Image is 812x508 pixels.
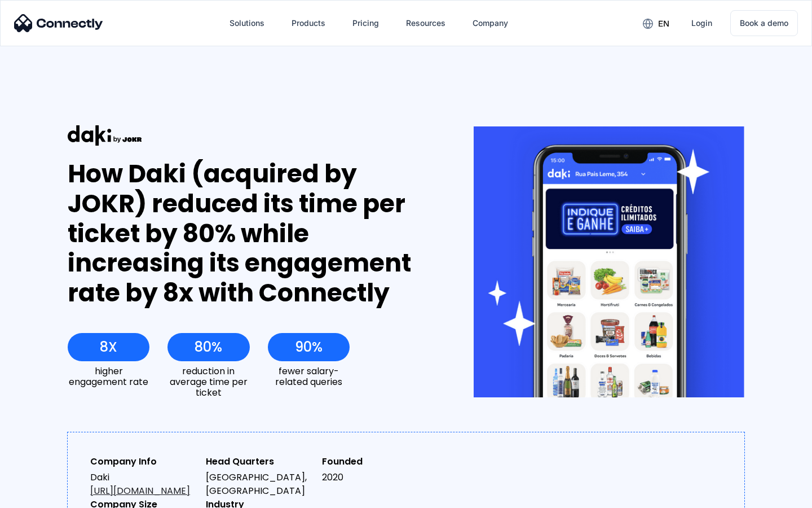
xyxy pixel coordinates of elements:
div: 90% [295,339,323,355]
div: 8X [100,339,117,355]
div: Company Info [90,455,197,468]
div: 2020 [322,471,429,484]
div: Login [691,15,712,31]
div: fewer salary-related queries [268,366,350,387]
div: Daki [90,471,197,498]
div: Products [292,15,325,31]
div: Company [473,15,508,31]
a: Login [682,10,721,37]
div: Head Quarters [206,455,312,468]
div: Resources [406,15,445,31]
a: Book a demo [730,10,798,36]
ul: Language list [23,488,68,504]
div: en [658,16,669,32]
div: [GEOGRAPHIC_DATA], [GEOGRAPHIC_DATA] [206,471,312,498]
div: Founded [322,455,429,468]
div: Pricing [352,15,379,31]
div: How Daki (acquired by JOKR) reduced its time per ticket by 80% while increasing its engagement ra... [68,159,433,308]
aside: Language selected: English [11,488,68,504]
div: Solutions [230,15,264,31]
div: higher engagement rate [68,366,149,387]
a: [URL][DOMAIN_NAME] [90,484,190,497]
div: reduction in average time per ticket [167,366,249,398]
img: Connectly Logo [14,14,103,32]
a: Pricing [343,10,388,37]
div: 80% [195,339,222,355]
